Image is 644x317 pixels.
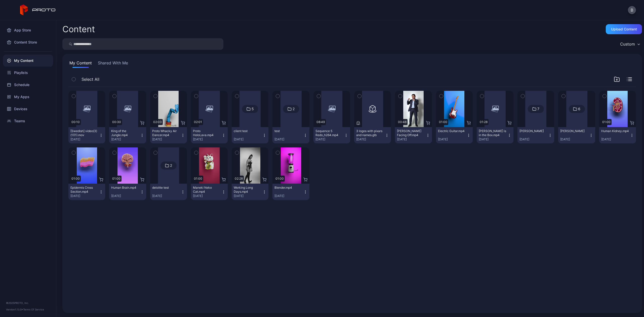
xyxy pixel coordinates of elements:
[558,127,595,143] button: [PERSON_NAME][DATE]
[191,184,228,200] button: Maneki Neko Cat.mp4[DATE]
[517,127,554,143] button: [PERSON_NAME][DATE]
[3,67,53,79] a: Playlists
[82,76,99,82] span: Select All
[111,186,139,190] div: Human Brain.mp4
[628,6,636,14] button: B
[479,129,506,137] div: Howie Mandel is in the Box.mp4
[6,301,50,305] div: © 2025 PROTO, Inc.
[618,38,642,50] button: Custom
[150,184,187,200] button: deloitte test[DATE]
[397,129,425,137] div: Manny Pacquiao Facing Off.mp4
[313,127,350,143] button: Sequence 5 Redo_h264.mp4[DATE]
[6,308,23,311] span: Version 1.13.0 •
[3,79,53,91] a: Schedule
[519,129,547,133] div: Reese
[436,127,473,143] button: Electric Guitar.mp4[DATE]
[356,129,384,137] div: 3 logos with pixars and names.glb
[109,184,146,200] button: Human Brain.mp4[DATE]
[68,127,105,143] button: [Swedish] video(3) (1)(1).mov[DATE]
[560,129,588,133] div: Cole
[537,107,539,111] div: 7
[620,42,635,47] div: Custom
[191,127,228,143] button: Proto HoloLava.mp4[DATE]
[152,194,181,198] div: [DATE]
[234,186,261,194] div: Working Long Days.mp4
[272,184,309,200] button: Blender.mp4[DATE]
[477,127,513,143] button: [PERSON_NAME] is in the Box.mp4[DATE]
[293,107,295,111] div: 2
[150,127,187,143] button: Proto Whacky Air Dancer.mp4[DATE]
[70,194,99,198] div: [DATE]
[97,60,129,68] button: Shared With Me
[68,60,93,68] button: My Content
[234,194,262,198] div: [DATE]
[3,55,53,67] a: My Content
[272,127,309,143] button: test[DATE]
[354,127,391,143] button: 3 logos with pixars and names.glb[DATE]
[234,129,261,133] div: client test
[252,107,254,111] div: 5
[560,137,589,141] div: [DATE]
[274,137,303,141] div: [DATE]
[109,127,146,143] button: King of the Jungle.mp4[DATE]
[23,308,44,311] a: Terms Of Service
[601,129,629,133] div: Human Kidney.mp4
[315,137,344,141] div: [DATE]
[601,137,630,141] div: [DATE]
[3,91,53,103] a: My Apps
[395,127,432,143] button: [PERSON_NAME] Facing Off.mp4[DATE]
[170,163,172,168] div: 2
[232,184,268,200] button: Working Long Days.mp4[DATE]
[519,137,548,141] div: [DATE]
[152,137,181,141] div: [DATE]
[3,24,53,36] a: App Store
[578,107,580,111] div: 6
[479,137,507,141] div: [DATE]
[599,127,636,143] button: Human Kidney.mp4[DATE]
[274,194,303,198] div: [DATE]
[397,137,426,141] div: [DATE]
[232,127,268,143] button: client test[DATE]
[438,129,466,133] div: Electric Guitar.mp4
[62,25,95,33] div: Content
[3,36,53,48] a: Content Store
[70,129,98,137] div: [Swedish] video(3) (1)(1).mov
[111,137,140,141] div: [DATE]
[193,194,222,198] div: [DATE]
[3,103,53,115] a: Devices
[438,137,467,141] div: [DATE]
[611,27,637,31] div: Upload Content
[68,184,105,200] button: Epidermis Cross Section.mp4[DATE]
[193,186,221,194] div: Maneki Neko Cat.mp4
[274,129,302,133] div: test
[274,186,302,190] div: Blender.mp4
[70,186,98,194] div: Epidermis Cross Section.mp4
[152,186,180,190] div: deloitte test
[152,129,180,137] div: Proto Whacky Air Dancer.mp4
[193,137,222,141] div: [DATE]
[315,129,343,137] div: Sequence 5 Redo_h264.mp4
[606,24,642,34] button: Upload Content
[70,137,99,141] div: [DATE]
[234,137,262,141] div: [DATE]
[111,194,140,198] div: [DATE]
[356,137,385,141] div: [DATE]
[111,129,139,137] div: King of the Jungle.mp4
[3,115,53,127] a: Teams
[193,129,221,137] div: Proto HoloLava.mp4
